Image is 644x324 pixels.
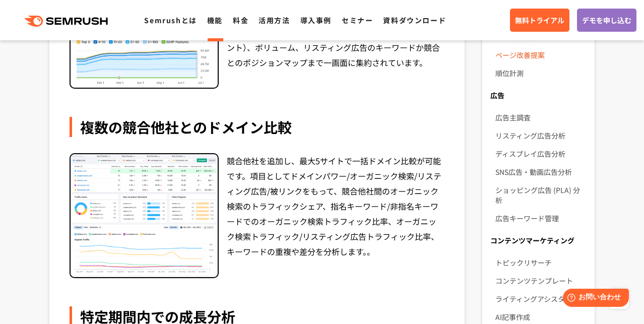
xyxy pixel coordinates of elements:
a: リスティング広告分析 [495,126,587,145]
a: 無料トライアル [510,9,569,32]
span: デモを申し込む [582,15,631,26]
a: Semrushとは [144,15,197,25]
a: セミナー [342,15,373,25]
a: 順位計測 [495,64,587,82]
div: コンテンツマーケティング [482,231,595,249]
a: トピックリサーチ [495,253,587,272]
a: 資料ダウンロード [383,15,446,25]
a: コンテンツテンプレート [495,272,587,290]
a: 機能 [207,15,223,25]
span: 無料トライアル [515,15,564,26]
img: 複数の競合他社とのドメイン比較 [71,154,218,277]
div: 広告 [482,86,595,104]
a: SNS広告・動画広告分析 [495,163,587,181]
div: 複数の競合他社とのドメイン比較 [70,117,444,137]
div: 競合他社を追加し、最大5サイトで一括ドメイン比較が可能です。項目としてドメインパワー/オーガニック検索/リスティング広告/被リンクをもって、競合他社間のオーガニック検索のトラフィックシェア、指名... [227,153,444,278]
a: 活用方法 [259,15,290,25]
a: 広告キーワード管理 [495,209,587,227]
a: デモを申し込む [577,9,636,32]
a: 導入事例 [300,15,332,25]
a: ページ改善提案 [495,46,587,64]
a: 広告主調査 [495,108,587,126]
a: 料金 [233,15,248,25]
a: ライティングアシスタント [495,290,587,308]
a: ショッピング広告 (PLA) 分析 [495,181,587,209]
a: ディスプレイ広告分析 [495,145,587,163]
iframe: Help widget launcher [554,285,633,313]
